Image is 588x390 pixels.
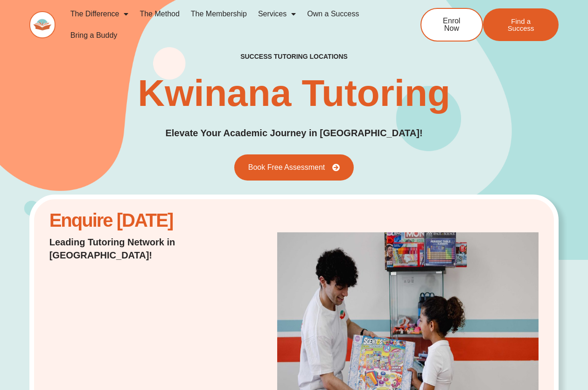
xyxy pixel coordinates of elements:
p: Elevate Your Academic Journey in [GEOGRAPHIC_DATA]! [165,126,422,140]
nav: Menu [65,3,390,46]
h1: Kwinana Tutoring [138,75,450,112]
a: Enrol Now [420,8,483,42]
h2: Enquire [DATE] [49,215,221,226]
a: Find a Success [483,8,559,41]
a: Book Free Assessment [234,154,354,181]
a: Services [252,3,301,25]
span: Book Free Assessment [248,164,325,171]
a: Own a Success [301,3,364,25]
span: Enrol Now [435,17,468,32]
a: The Method [134,3,185,25]
a: The Difference [65,3,134,25]
a: The Membership [185,3,252,25]
span: Find a Success [497,18,545,32]
a: Bring a Buddy [65,25,123,46]
p: Leading Tutoring Network in [GEOGRAPHIC_DATA]! [49,236,221,262]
